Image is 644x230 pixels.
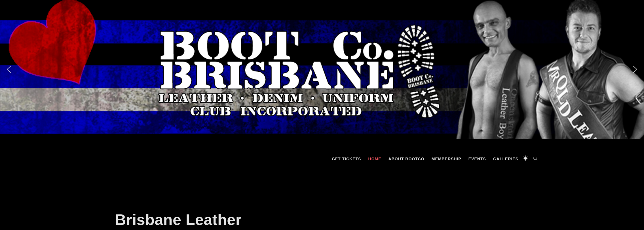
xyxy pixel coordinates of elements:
[490,150,521,167] a: Galleries
[386,150,427,167] a: About BootCo
[466,150,489,167] a: Events
[366,150,384,167] a: Home
[329,150,364,167] a: GET TICKETS
[631,65,640,74] img: next arrow
[4,65,13,74] img: previous arrow
[429,150,464,167] a: Membership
